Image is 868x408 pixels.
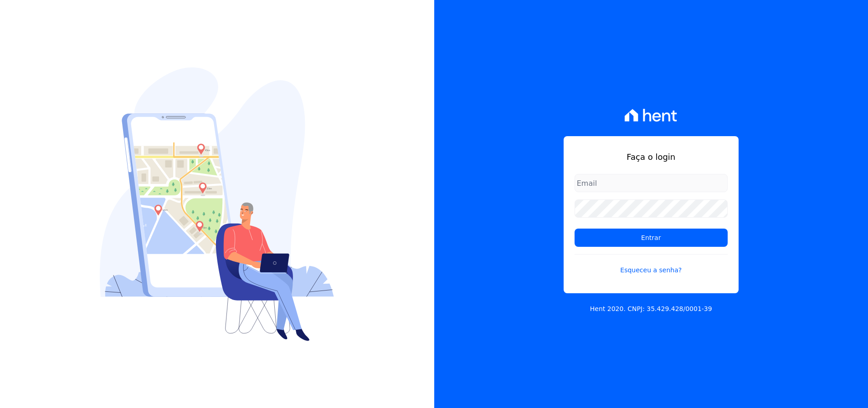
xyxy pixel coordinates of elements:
[575,254,728,275] a: Esqueceu a senha?
[575,151,728,163] h1: Faça o login
[100,67,334,341] img: Login
[590,304,712,314] p: Hent 2020. CNPJ: 35.429.428/0001-39
[575,174,728,192] input: Email
[575,229,728,247] input: Entrar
